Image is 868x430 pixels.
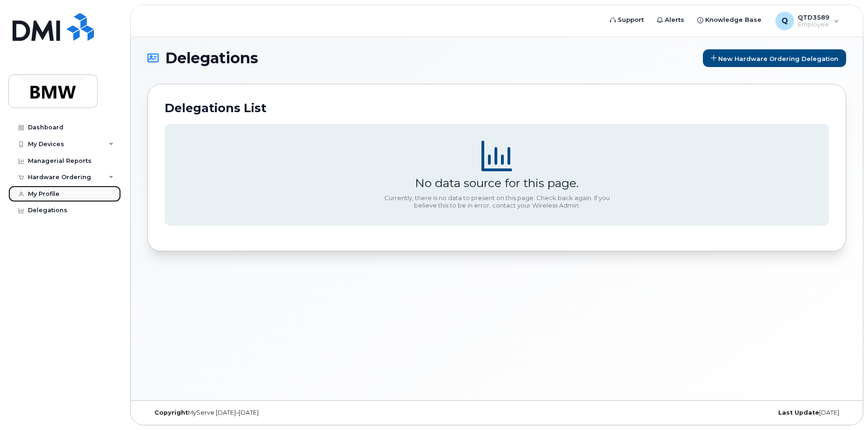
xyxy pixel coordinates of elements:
[415,176,579,190] div: No data source for this page.
[718,54,838,62] span: New Hardware Ordering Delegation
[778,409,819,416] strong: Last Update
[828,390,861,423] iframe: Messenger Launcher
[703,49,846,67] a: New Hardware Ordering Delegation
[165,51,258,65] span: Delegations
[165,101,829,115] h2: Delegations List
[613,409,846,417] div: [DATE]
[147,409,381,417] div: MyServe [DATE]–[DATE]
[154,409,188,416] strong: Copyright
[381,195,613,209] div: Currently, there is no data to present on this page. Check back again. If you believe this to be ...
